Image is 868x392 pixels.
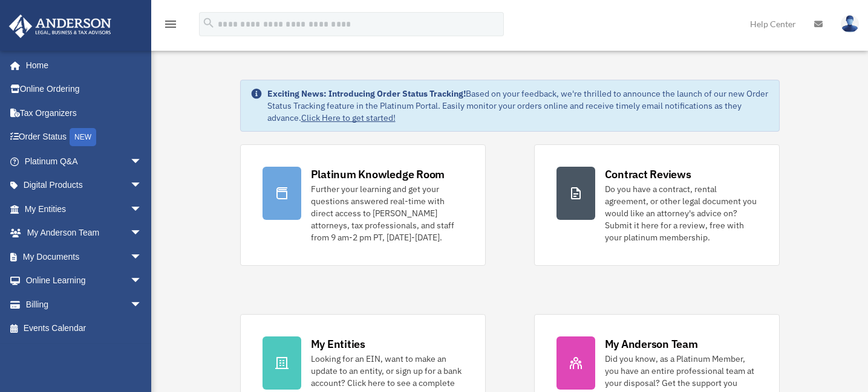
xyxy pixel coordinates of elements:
[8,125,160,150] a: Order StatusNEW
[8,77,160,101] a: Online Ordering
[605,183,757,243] div: Do you have a contract, rental agreement, or other legal document you would like an attorney's ad...
[70,128,96,146] div: NEW
[163,21,178,31] a: menu
[130,269,154,294] span: arrow_drop_down
[8,101,160,125] a: Tax Organizers
[267,88,769,124] div: Based on your feedback, we're thrilled to announce the launch of our new Order Status Tracking fe...
[130,173,154,198] span: arrow_drop_down
[8,221,160,245] a: My Anderson Teamarrow_drop_down
[605,336,698,352] div: My Anderson Team
[240,144,486,266] a: Platinum Knowledge Room Further your learning and get your questions answered real-time with dire...
[5,14,115,38] img: Anderson Advisors Platinum Portal
[130,221,154,246] span: arrow_drop_down
[311,183,463,243] div: Further your learning and get your questions answered real-time with direct access to [PERSON_NAM...
[8,197,160,221] a: My Entitiesarrow_drop_down
[301,112,396,123] a: Click Here to get started!
[130,292,154,317] span: arrow_drop_down
[130,245,154,269] span: arrow_drop_down
[311,336,365,352] div: My Entities
[8,245,160,269] a: My Documentsarrow_drop_down
[267,88,466,99] strong: Exciting News: Introducing Order Status Tracking!
[534,144,780,266] a: Contract Reviews Do you have a contract, rental agreement, or other legal document you would like...
[8,316,160,341] a: Events Calendar
[8,149,160,173] a: Platinum Q&Aarrow_drop_down
[311,167,445,182] div: Platinum Knowledge Room
[8,292,160,316] a: Billingarrow_drop_down
[130,149,154,174] span: arrow_drop_down
[841,15,859,33] img: User Pic
[605,167,691,182] div: Contract Reviews
[8,53,154,77] a: Home
[130,197,154,222] span: arrow_drop_down
[8,269,160,293] a: Online Learningarrow_drop_down
[202,16,215,30] i: search
[8,173,160,198] a: Digital Productsarrow_drop_down
[163,17,178,31] i: menu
